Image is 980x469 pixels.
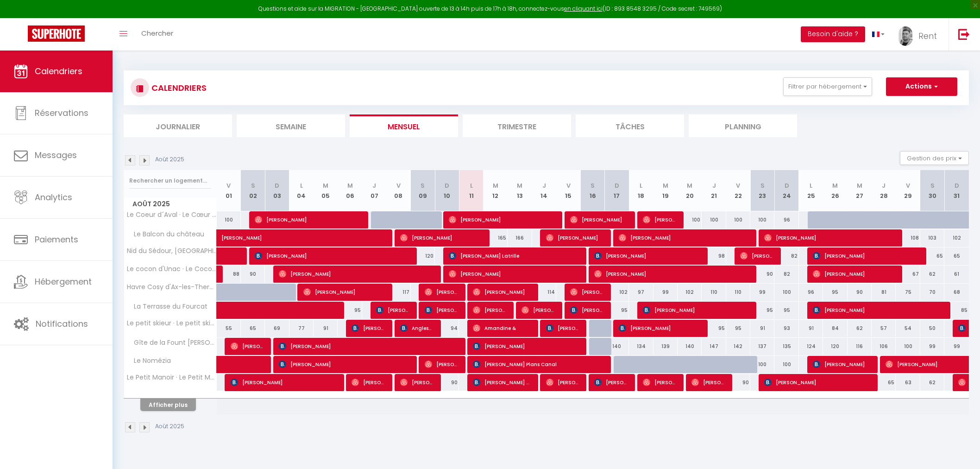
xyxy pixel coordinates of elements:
[566,181,571,190] abbr: V
[848,284,872,301] div: 90
[774,338,798,355] div: 135
[473,374,529,391] span: [PERSON_NAME] Bescós
[134,18,180,51] a: Chercher
[702,320,726,337] div: 95
[126,338,218,348] span: Gîte de la Fount [PERSON_NAME]
[872,338,896,355] div: 106
[217,320,241,337] div: 55
[126,320,218,327] span: Le petit skieur · Le petit skieur
[799,284,823,301] div: 96
[126,284,218,291] span: Havre Cosy d'Ax-les-Thermes
[643,301,747,319] span: [PERSON_NAME]
[300,181,303,190] abbr: L
[217,170,241,211] th: 01
[376,301,408,319] span: [PERSON_NAME]
[241,170,265,211] th: 02
[445,181,449,190] abbr: D
[217,211,241,228] div: 100
[400,319,432,337] span: Angles [PERSON_NAME]
[400,229,480,247] span: [PERSON_NAME]
[124,114,232,137] li: Journalier
[785,181,789,190] abbr: D
[920,320,944,337] div: 50
[338,302,362,319] div: 95
[872,320,896,337] div: 57
[702,247,726,265] div: 98
[126,356,173,366] span: Le Nomézia
[546,229,602,247] span: [PERSON_NAME]
[303,283,383,301] span: [PERSON_NAME]
[918,30,937,42] span: Rent
[141,28,173,38] span: Chercher
[226,181,231,190] abbr: V
[823,170,847,211] th: 26
[279,265,431,283] span: [PERSON_NAME]
[920,374,944,391] div: 62
[823,320,847,337] div: 84
[411,170,435,211] th: 09
[832,181,838,190] abbr: M
[255,247,407,265] span: [PERSON_NAME]
[892,18,949,51] a: ... Rent
[920,247,944,265] div: 65
[629,284,653,301] div: 97
[848,320,872,337] div: 62
[126,374,218,381] span: Le Petit Manoir · Le Petit Manoir
[774,302,798,319] div: 95
[726,338,750,355] div: 142
[619,319,699,337] span: [PERSON_NAME]
[774,170,798,211] th: 24
[736,181,740,190] abbr: V
[896,266,920,283] div: 67
[896,229,920,247] div: 108
[140,399,196,411] button: Afficher plus
[944,229,969,247] div: 102
[473,337,577,355] span: [PERSON_NAME]
[799,338,823,355] div: 124
[289,170,314,211] th: 04
[810,181,812,190] abbr: L
[35,234,78,245] span: Paiements
[702,284,726,301] div: 110
[347,181,353,190] abbr: M
[750,211,774,228] div: 100
[421,181,425,190] abbr: S
[546,319,578,337] span: [PERSON_NAME]
[564,5,603,13] a: en cliquant ici
[605,302,629,319] div: 95
[691,374,723,391] span: [PERSON_NAME]
[930,181,935,190] abbr: S
[896,284,920,301] div: 75
[265,320,289,337] div: 69
[594,265,747,283] span: [PERSON_NAME]
[958,28,970,40] img: logout
[425,355,457,373] span: [PERSON_NAME]
[435,320,459,337] div: 94
[702,211,726,228] div: 100
[35,191,72,203] span: Analytics
[508,229,532,247] div: 166
[726,374,750,391] div: 90
[473,355,601,373] span: [PERSON_NAME] Plans Canal
[155,155,184,164] p: Août 2025
[129,172,211,189] input: Rechercher un logement...
[517,181,522,190] abbr: M
[872,284,896,301] div: 81
[251,181,255,190] abbr: S
[882,181,886,190] abbr: J
[400,374,432,391] span: [PERSON_NAME]
[463,114,571,137] li: Trimestre
[764,229,892,247] span: [PERSON_NAME]
[570,301,602,319] span: [PERSON_NAME]
[783,77,872,96] button: Filtrer par hébergement
[813,265,893,283] span: [PERSON_NAME]
[653,284,678,301] div: 99
[241,266,265,283] div: 90
[678,338,702,355] div: 140
[920,266,944,283] div: 62
[750,302,774,319] div: 95
[955,181,959,190] abbr: D
[813,355,869,373] span: [PERSON_NAME]
[473,283,529,301] span: [PERSON_NAME]
[653,170,678,211] th: 19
